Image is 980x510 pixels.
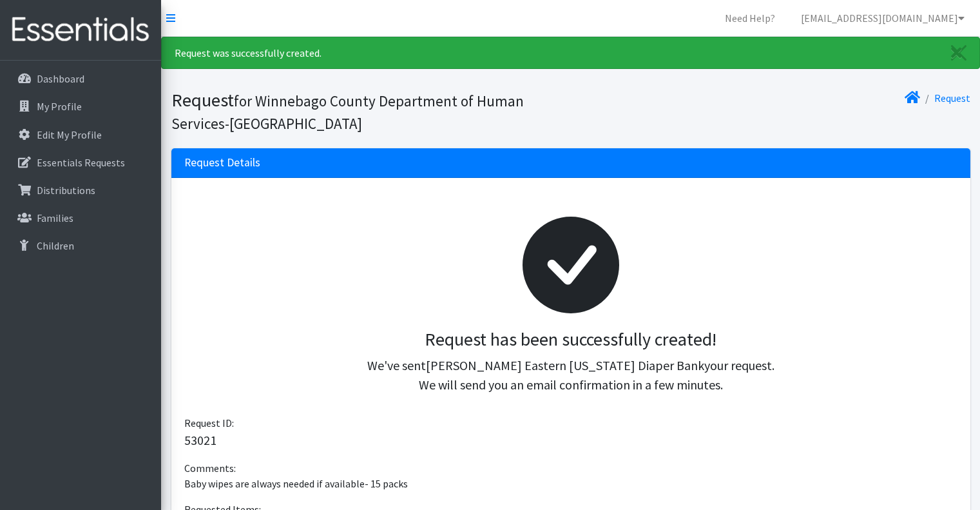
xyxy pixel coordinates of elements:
a: Children [5,233,156,259]
p: Children [37,239,74,252]
p: Baby wipes are always needed if available- 15 packs [184,476,957,491]
p: Families [37,211,73,224]
h3: Request has been successfully created! [195,329,947,351]
p: Edit My Profile [37,128,102,141]
a: Edit My Profile [5,122,156,148]
a: Need Help? [715,5,785,31]
p: 53021 [184,431,957,450]
a: My Profile [5,93,156,119]
p: My Profile [37,100,82,113]
h1: Request [171,89,566,133]
img: HumanEssentials [5,8,156,52]
span: Request ID: [184,417,234,429]
h3: Request Details [184,156,260,170]
span: [PERSON_NAME] Eastern [US_STATE] Diaper Bank [426,357,704,373]
a: Distributions [5,177,156,203]
span: Comments: [184,462,236,475]
a: Families [5,205,156,231]
p: Dashboard [37,72,84,85]
small: for Winnebago County Department of Human Services-[GEOGRAPHIC_DATA] [171,92,524,133]
div: Request was successfully created. [161,37,980,69]
p: Distributions [37,184,95,197]
p: Essentials Requests [37,156,125,169]
a: Request [934,92,970,104]
a: Close [938,37,979,68]
a: [EMAIL_ADDRESS][DOMAIN_NAME] [791,5,975,31]
a: Dashboard [5,66,156,92]
a: Essentials Requests [5,150,156,175]
p: We've sent your request. We will send you an email confirmation in a few minutes. [195,356,947,395]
